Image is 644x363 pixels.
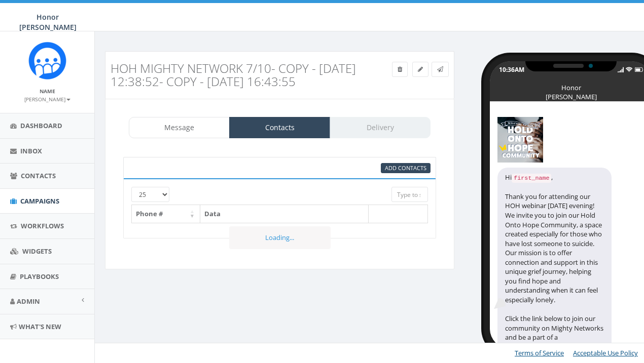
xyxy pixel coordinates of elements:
[22,247,52,256] span: Widgets
[19,12,77,32] span: Honor [PERSON_NAME]
[24,96,70,103] small: [PERSON_NAME]
[512,174,551,183] code: first_name
[21,221,64,230] span: Workflows
[20,272,59,281] span: Playbooks
[19,322,61,331] span: What's New
[391,187,428,202] input: Type to search
[129,117,230,138] a: Message
[229,226,331,249] div: Loading...
[200,205,369,223] th: Data
[381,163,431,174] a: Add Contacts
[20,146,42,155] span: Inbox
[398,65,402,73] span: Delete Campaign
[20,196,59,206] span: Campaigns
[21,171,56,180] span: Contacts
[385,164,426,172] span: Add Contacts
[229,117,330,138] a: Contacts
[20,121,62,130] span: Dashboard
[40,88,55,95] small: Name
[573,348,638,357] a: Acceptable Use Policy
[515,348,564,357] a: Terms of Service
[132,205,200,223] th: Phone #
[111,62,361,89] h3: HOH Mighty Network 7/10- Copy - [DATE] 12:38:52- Copy - [DATE] 16:43:55
[499,65,524,74] div: 10:36AM
[385,164,426,172] span: CSV files only
[437,65,443,73] span: Send Test Message
[24,94,70,103] a: [PERSON_NAME]
[28,42,66,79] img: Rally_Corp_Icon_1.png
[546,83,596,88] div: Honor [PERSON_NAME]
[17,297,40,306] span: Admin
